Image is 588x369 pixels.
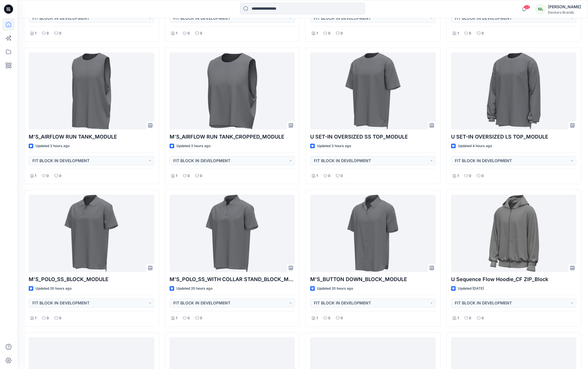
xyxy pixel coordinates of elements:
[310,275,436,283] p: M'S_BUTTON DOWN_BLOCK_MODULE
[548,10,581,15] div: Deckers Brands
[170,52,295,129] a: M'S_AIRFLOW RUN TANK_CROPPED_MODULE
[59,30,61,36] p: 0
[176,30,177,36] p: 1
[457,173,459,179] p: 1
[36,143,70,149] p: Updated 3 hours ago
[328,315,330,321] p: 0
[176,173,177,179] p: 1
[451,133,577,141] p: U SET-IN OVERSIZED LS TOP_MODULE
[29,133,154,141] p: M'S_AIRFLOW RUN TANK_MODULE
[200,173,202,179] p: 0
[310,195,436,272] a: M'S_BUTTON DOWN_BLOCK_MODULE
[451,52,577,129] a: U SET-IN OVERSIZED LS TOP_MODULE
[35,173,36,179] p: 1
[35,30,36,36] p: 1
[47,315,49,321] p: 0
[200,315,202,321] p: 0
[176,286,212,292] p: Updated 20 hours ago
[310,133,436,141] p: U SET-IN OVERSIZED SS TOP_MODULE
[316,30,318,36] p: 1
[176,143,210,149] p: Updated 3 hours ago
[458,286,484,292] p: Updated [DATE]
[458,143,492,149] p: Updated 4 hours ago
[469,173,471,179] p: 0
[469,315,471,321] p: 0
[59,173,61,179] p: 0
[187,173,190,179] p: 0
[341,173,343,179] p: 0
[170,275,295,283] p: M'S_POLO_SS_WITH COLLAR STAND_BLOCK_MODULE
[328,173,330,179] p: 0
[310,52,436,129] a: U SET-IN OVERSIZED SS TOP_MODULE
[29,275,154,283] p: M'S_POLO_SS_BLOCK_MODULE
[457,30,459,36] p: 1
[200,30,202,36] p: 0
[317,286,353,292] p: Updated 20 hours ago
[316,173,318,179] p: 1
[481,315,484,321] p: 0
[187,30,190,36] p: 0
[341,30,343,36] p: 0
[524,5,530,9] span: 22
[317,143,351,149] p: Updated 3 hours ago
[29,52,154,129] a: M'S_AIRFLOW RUN TANK_MODULE
[170,133,295,141] p: M'S_AIRFLOW RUN TANK_CROPPED_MODULE
[328,30,330,36] p: 0
[170,195,295,272] a: M'S_POLO_SS_WITH COLLAR STAND_BLOCK_MODULE
[535,4,546,14] div: NL
[481,173,484,179] p: 0
[176,315,177,321] p: 1
[469,30,471,36] p: 0
[47,30,49,36] p: 0
[451,275,577,283] p: U Sequence Flow Hoodie_CF ZIP_Block
[548,3,581,10] div: [PERSON_NAME]
[59,315,61,321] p: 0
[47,173,49,179] p: 0
[36,286,72,292] p: Updated 20 hours ago
[341,315,343,321] p: 0
[457,315,459,321] p: 1
[29,195,154,272] a: M'S_POLO_SS_BLOCK_MODULE
[187,315,190,321] p: 0
[316,315,318,321] p: 1
[35,315,36,321] p: 1
[481,30,484,36] p: 0
[451,195,577,272] a: U Sequence Flow Hoodie_CF ZIP_Block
